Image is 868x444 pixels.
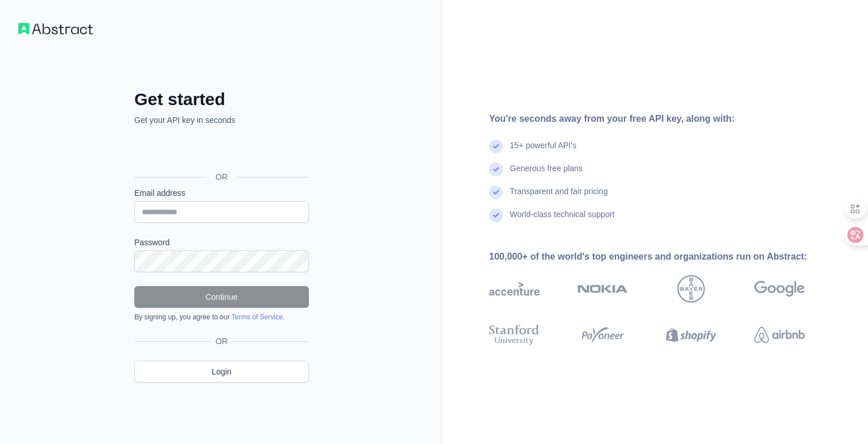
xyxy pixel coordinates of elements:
[489,163,503,176] img: check mark
[754,322,805,348] img: airbnb
[489,112,842,126] div: You're seconds away from your free API key, along with:
[134,361,309,383] a: Login
[666,322,716,348] img: shopify
[134,187,309,199] label: Email address
[231,313,282,321] a: Terms of Service
[134,286,309,308] button: Continue
[134,312,309,322] div: By signing up, you agree to our .
[754,275,805,303] img: google
[578,322,628,348] img: payoneer
[18,23,93,34] img: Workflow
[129,138,312,164] iframe: “使用 Google 账号登录”按钮
[489,250,842,264] div: 100,000+ of the world's top engineers and organizations run on Abstract:
[489,186,503,199] img: check mark
[489,275,540,303] img: accenture
[489,140,503,153] img: check mark
[489,209,503,222] img: check mark
[510,186,608,209] div: Transparent and fair pricing
[207,171,237,183] span: OR
[134,114,309,126] p: Get your API key in seconds
[510,140,576,163] div: 15+ powerful API's
[134,89,309,110] h2: Get started
[578,275,628,303] img: nokia
[211,335,232,347] span: OR
[134,237,309,248] label: Password
[489,322,540,348] img: stanford university
[510,209,615,231] div: World-class technical support
[510,163,583,186] div: Generous free plans
[677,275,705,303] img: bayer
